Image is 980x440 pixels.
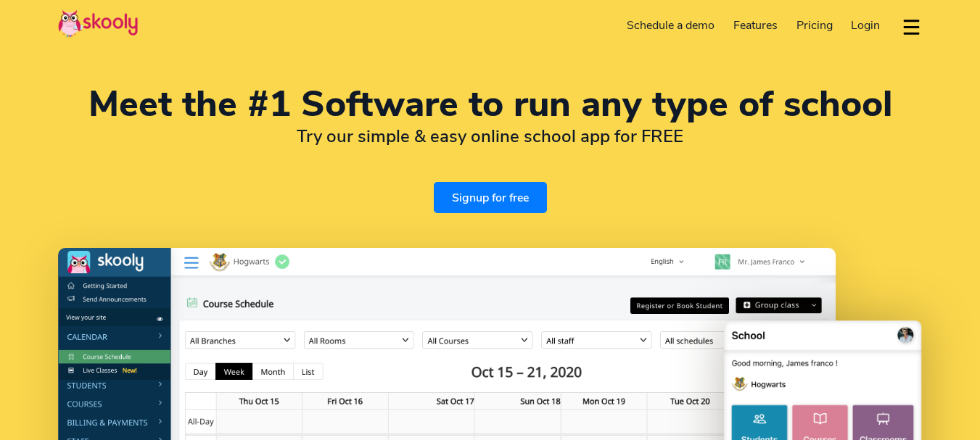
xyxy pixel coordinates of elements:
[724,14,787,37] a: Features
[58,9,138,38] img: Skooly
[841,14,889,37] a: Login
[434,182,547,213] a: Signup for free
[58,125,922,147] h2: Try our simple & easy online school app for FREE
[58,87,922,122] h1: Meet the #1 Software to run any type of school
[901,10,922,43] button: dropdown menu
[851,17,880,33] span: Login
[796,17,833,33] span: Pricing
[618,14,725,37] a: Schedule a demo
[787,14,842,37] a: Pricing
